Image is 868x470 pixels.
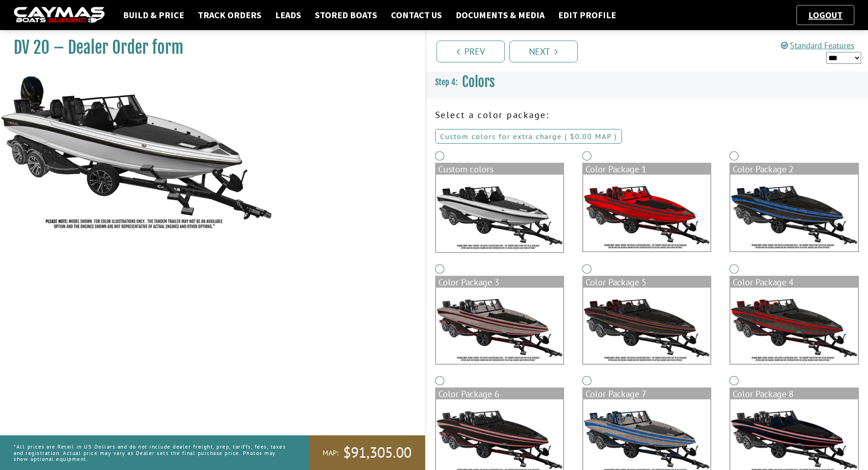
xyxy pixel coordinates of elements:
[730,175,858,251] img: color_package_383.png
[436,164,563,175] div: Custom colors
[730,288,858,364] img: color_package_386.png
[730,277,858,288] div: Color Package 4
[14,37,402,58] h1: DV 20 – Dealer Order form
[436,277,563,288] div: Color Package 3
[570,132,611,141] span: $0.00 MAP
[509,41,578,62] a: Next
[583,277,710,288] div: Color Package 5
[436,175,563,252] img: DV22-Base-Layer.png
[436,388,563,399] div: Color Package 6
[435,129,622,144] a: Custom colors for extra charge ( $0.00 MAP )
[730,388,858,399] div: Color Package 8
[437,41,505,62] a: Prev
[583,388,710,399] div: Color Package 7
[554,9,621,21] a: Edit Profile
[781,40,854,51] a: Standard Features
[309,435,425,470] a: MAP:$91,305.00
[583,288,710,364] img: color_package_385.png
[435,108,859,122] p: Select a color package:
[386,9,447,21] a: Contact Us
[583,164,710,175] div: Color Package 1
[323,448,339,458] span: MAP:
[271,9,306,21] a: Leads
[451,9,549,21] a: Documents & Media
[14,439,288,466] p: *All prices are Retail in US Dollars and do not include dealer freight, prep, tariffs, fees, taxe...
[436,288,563,364] img: color_package_384.png
[14,7,105,24] img: caymas-dealer-connect-2ed40d3bc7270c1d8d7ffb4b79bf05adc795679939227970def78ec6f6c03838.gif
[730,164,858,175] div: Color Package 2
[804,9,847,21] a: Logout
[118,9,189,21] a: Build & Price
[583,175,710,251] img: color_package_382.png
[343,443,411,462] span: $91,305.00
[193,9,266,21] a: Track Orders
[310,9,382,21] a: Stored Boats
